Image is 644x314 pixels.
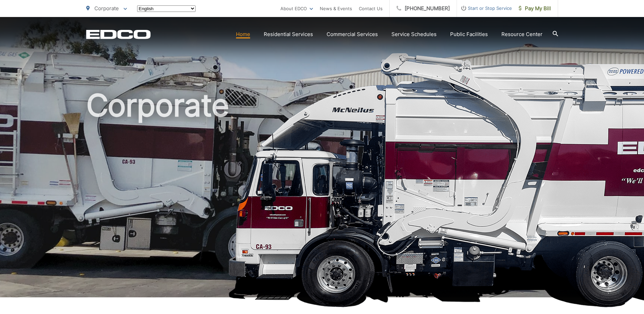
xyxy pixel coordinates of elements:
[280,4,313,13] a: About EDCO
[137,5,196,12] select: Select a language
[320,4,352,13] a: News & Events
[86,88,558,303] h1: Corporate
[450,30,488,38] a: Public Facilities
[94,5,119,12] span: Corporate
[327,30,378,38] a: Commercial Services
[391,30,437,38] a: Service Schedules
[86,30,151,39] a: EDCD logo. Return to the homepage.
[519,4,551,13] span: Pay My Bill
[236,30,250,38] a: Home
[264,30,313,38] a: Residential Services
[501,30,542,38] a: Resource Center
[359,4,383,13] a: Contact Us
